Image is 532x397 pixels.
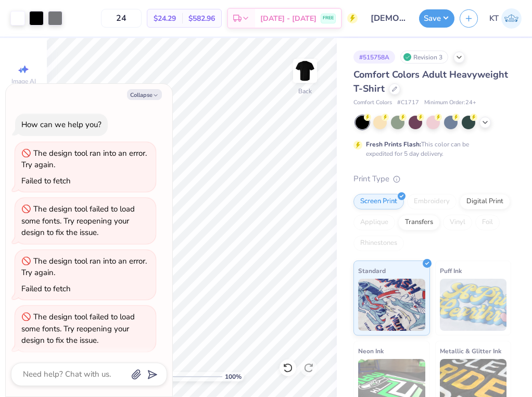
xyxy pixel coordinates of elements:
span: Standard [358,265,386,276]
span: Comfort Colors [353,98,392,107]
a: KT [489,8,522,29]
span: $582.96 [188,13,215,24]
div: Screen Print [353,194,404,209]
div: # 515758A [353,51,395,64]
span: Neon Ink [358,345,384,356]
div: Failed to fetch [21,176,71,186]
span: $24.29 [154,13,176,24]
img: Karen Tian [501,8,522,29]
div: The design tool failed to load some fonts. Try reopening your design to fix the issue. [21,204,135,238]
img: Puff Ink [440,279,507,331]
div: The design tool ran into an error. Try again. [21,148,147,170]
img: Standard [358,279,425,331]
div: The design tool ran into an error. Try again. [21,256,147,278]
span: Image AI [11,77,36,85]
span: 100 % [225,372,242,381]
div: How can we help you? [21,119,102,130]
div: Vinyl [443,215,472,230]
span: KT [489,13,499,24]
img: Back [295,60,315,81]
div: Applique [353,215,395,230]
div: Digital Print [460,194,510,209]
div: Back [298,86,312,96]
div: Embroidery [407,194,457,209]
div: The design tool failed to load some fonts. Try reopening your design to fix the issue. [21,312,135,345]
div: Failed to fetch [21,283,71,294]
div: Print Type [353,173,511,185]
div: Rhinestones [353,235,404,251]
span: Puff Ink [440,265,462,276]
span: Comfort Colors Adult Heavyweight T-Shirt [353,68,508,95]
strong: Fresh Prints Flash: [366,140,421,148]
span: [DATE] - [DATE] [260,13,316,24]
span: # C1717 [397,98,419,107]
span: Minimum Order: 24 + [424,98,476,107]
button: Save [419,9,454,28]
div: This color can be expedited for 5 day delivery. [366,140,494,158]
span: Metallic & Glitter Ink [440,345,501,356]
div: Transfers [398,215,440,230]
div: Foil [475,215,500,230]
input: Untitled Design [363,8,414,29]
div: Revision 3 [400,51,448,64]
button: Collapse [127,89,162,100]
span: FREE [323,15,334,22]
input: – – [101,9,142,28]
